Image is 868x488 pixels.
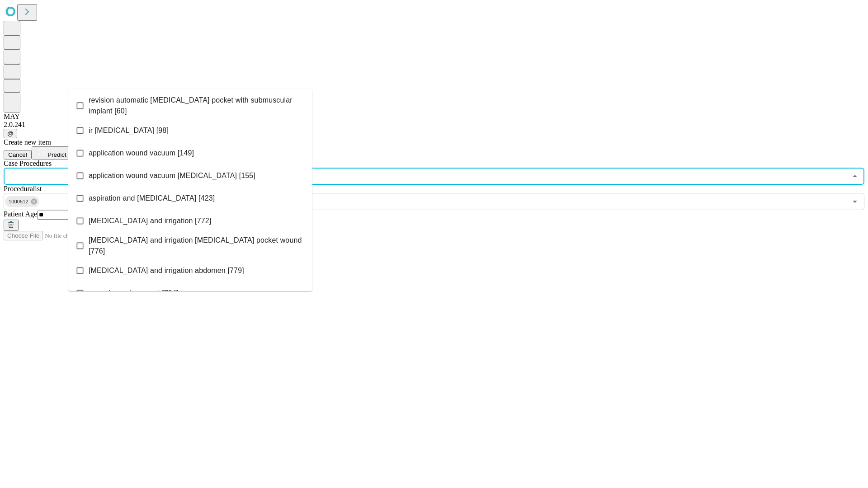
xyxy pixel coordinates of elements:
[89,193,215,204] span: aspiration and [MEDICAL_DATA] [423]
[4,185,42,192] span: Proceduralist
[89,216,211,226] span: [MEDICAL_DATA] and irrigation [772]
[4,160,52,167] span: Scheduled Procedure
[32,146,73,160] button: Predict
[4,150,32,160] button: Cancel
[89,125,169,136] span: ir [MEDICAL_DATA] [98]
[4,121,864,129] div: 2.0.241
[89,170,255,181] span: application wound vacuum [MEDICAL_DATA] [155]
[849,170,861,183] button: Close
[4,129,17,138] button: @
[8,151,27,158] span: Cancel
[89,95,305,117] span: revision automatic [MEDICAL_DATA] pocket with submuscular implant [60]
[89,265,244,276] span: [MEDICAL_DATA] and irrigation abdomen [779]
[5,196,39,207] div: 1000512
[47,151,66,158] span: Predict
[4,138,51,146] span: Create new item
[7,130,14,137] span: @
[5,197,32,207] span: 1000512
[4,113,864,121] div: MAY
[849,195,861,208] button: Open
[89,288,179,299] span: wound vac placement [784]
[89,235,305,257] span: [MEDICAL_DATA] and irrigation [MEDICAL_DATA] pocket wound [776]
[89,148,194,159] span: application wound vacuum [149]
[4,210,37,218] span: Patient Age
